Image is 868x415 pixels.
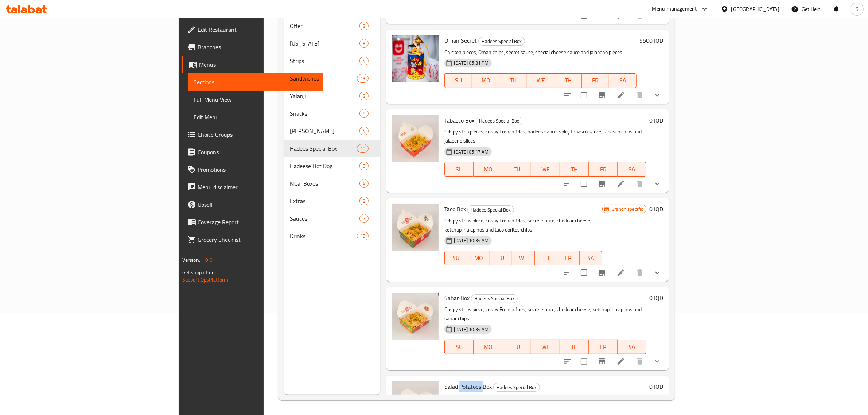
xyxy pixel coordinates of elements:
[359,127,369,135] div: items
[563,342,586,352] span: TH
[649,175,666,193] button: show more
[290,127,359,135] div: Hadees Rizo
[653,268,662,277] svg: Show Choices
[198,43,318,51] span: Branches
[360,110,368,117] span: 6
[444,127,646,146] p: Crispy strip pieces, crispy French fries, hadees sauce, spicy tabasco sauce, tabasco chips and ja...
[290,22,359,30] span: Offer
[182,255,200,265] span: Version:
[360,128,368,135] span: 4
[560,340,589,354] button: TH
[392,204,439,251] img: Taco Box
[576,354,592,369] span: Select to update
[512,251,535,265] button: WE
[499,73,527,88] button: TU
[580,251,602,265] button: SA
[616,357,625,366] a: Edit menu item
[284,52,380,70] div: Strips4
[359,57,369,65] div: items
[284,35,380,52] div: [US_STATE]8
[589,340,618,354] button: FR
[448,164,471,175] span: SU
[620,164,643,175] span: SA
[505,164,528,175] span: TU
[182,161,324,178] a: Promotions
[649,204,663,214] h6: 0 IQD
[649,264,666,282] button: show more
[284,14,380,248] nav: Menu sections
[589,162,618,177] button: FR
[472,73,499,88] button: MO
[530,75,552,86] span: WE
[290,109,359,118] span: Snacks
[290,92,359,100] span: Yalanji
[631,86,649,104] button: delete
[593,175,611,193] button: Branch-specific-item
[527,73,554,88] button: WE
[478,37,525,46] div: Hadees Special Box
[467,251,490,265] button: MO
[649,353,666,370] button: show more
[576,88,592,103] span: Select to update
[290,144,357,153] div: Hadees Special Box
[182,196,324,213] a: Upsell
[560,253,577,263] span: FR
[290,127,359,135] span: [PERSON_NAME]
[284,105,380,122] div: Snacks6
[444,394,646,412] p: Crispy strips piece, crispy French fries, secret sauce, cheddar cheese, ketchup, halapinos and Sa...
[359,197,369,205] div: items
[531,162,560,177] button: WE
[467,205,514,214] div: Hadees Special Box
[359,109,369,118] div: items
[476,117,522,125] div: Hadees Special Box
[502,75,524,86] span: TU
[649,381,663,392] h6: 0 IQD
[444,381,492,392] span: Salad Potatoes Box
[182,56,324,73] a: Menus
[198,130,318,139] span: Choice Groups
[468,206,514,214] span: Hadees Special Box
[359,39,369,48] div: items
[444,73,472,88] button: SU
[471,294,517,303] span: Hadees Special Box
[559,353,576,370] button: sort-choices
[563,164,586,175] span: TH
[359,162,369,170] div: items
[198,200,318,209] span: Upsell
[593,86,611,104] button: Branch-specific-item
[476,342,499,352] span: MO
[198,148,318,156] span: Coupons
[576,176,592,191] span: Select to update
[444,216,602,234] p: Crispy strips piece, crispy French fries, secret sauce, cheddar cheese, ketchup, halapinos and ta...
[531,340,560,354] button: WE
[448,342,471,352] span: SU
[357,232,369,240] div: items
[359,214,369,223] div: items
[360,163,368,170] span: 5
[290,197,359,205] div: Extras
[649,86,666,104] button: show more
[360,58,368,65] span: 4
[618,340,646,354] button: SA
[290,232,357,240] span: Drinks
[444,35,477,46] span: Oman Secret
[534,164,557,175] span: WE
[474,162,502,177] button: MO
[284,210,380,227] div: Sauces7
[653,91,662,100] svg: Show Choices
[535,251,557,265] button: TH
[198,165,318,174] span: Promotions
[290,214,359,223] div: Sauces
[290,162,359,170] span: Hadeese Hot Dog
[392,115,439,162] img: Tabasco Box
[560,162,589,177] button: TH
[502,162,531,177] button: TU
[582,73,609,88] button: FR
[493,253,510,263] span: TU
[284,70,380,87] div: Sandwiches19
[609,73,637,88] button: SA
[284,122,380,140] div: [PERSON_NAME]4
[639,35,663,46] h6: 5500 IQD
